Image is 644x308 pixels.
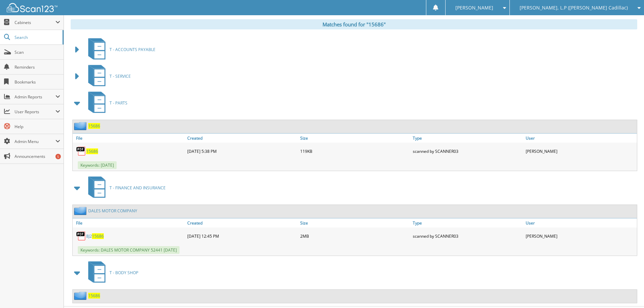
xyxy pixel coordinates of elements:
div: Matches found for "15686" [71,19,637,29]
a: T - SERVICE [84,63,131,90]
span: Admin Menu [15,139,55,144]
span: Cabinets [15,20,55,25]
div: scanned by SCANNER03 [411,229,524,243]
span: 15686 [92,233,104,239]
a: Created [186,134,299,143]
span: T - PARTS [110,100,127,106]
a: 15686 [86,148,98,154]
a: T - PARTS [84,90,127,116]
img: folder2.png [74,291,88,300]
a: File [73,134,186,143]
span: Keywords: DALES MOTOR COMPANY 52441 [DATE] [78,246,180,254]
img: folder2.png [74,207,88,215]
div: [PERSON_NAME] [524,229,637,243]
a: T - FINANCE AND INSURANCE [84,174,166,201]
a: Created [186,218,299,228]
div: [DATE] 12:45 PM [186,229,299,243]
a: T - BODY SHOP [84,259,138,286]
img: folder2.png [74,122,88,130]
a: User [524,134,637,143]
span: Admin Reports [15,94,55,100]
a: File [73,218,186,228]
span: Bookmarks [15,79,60,85]
span: Announcements [15,153,60,159]
img: PDF.png [76,231,86,241]
a: Size [299,218,411,228]
span: Keywords: [DATE] [78,161,117,169]
a: User [524,218,637,228]
span: T - BODY SHOP [110,270,138,276]
span: Reminders [15,64,60,70]
span: T - ACCOUNTS PAYABLE [110,47,156,52]
img: PDF.png [76,146,86,156]
span: T - SERVICE [110,73,131,79]
iframe: Chat Widget [610,276,644,308]
a: 15686 [88,293,100,299]
div: 5 [55,154,61,159]
a: DALES MOTOR COMPANY [88,208,137,214]
div: 2MB [299,229,411,243]
span: Help [15,124,60,129]
span: Search [15,34,59,40]
span: User Reports [15,109,55,115]
span: T - FINANCE AND INSURANCE [110,185,166,191]
span: [PERSON_NAME], L.P ([PERSON_NAME] Cadillac) [520,6,628,10]
span: [PERSON_NAME] [455,6,493,10]
a: Size [299,134,411,143]
a: T - ACCOUNTS PAYABLE [84,36,156,63]
a: 8J215686 [86,233,104,239]
a: 15686 [88,123,100,129]
img: scan123-logo-white.svg [7,3,57,12]
a: Type [411,218,524,228]
a: Type [411,134,524,143]
div: scanned by SCANNER03 [411,144,524,158]
span: Scan [15,49,60,55]
div: [DATE] 5:38 PM [186,144,299,158]
div: [PERSON_NAME] [524,144,637,158]
div: 119KB [299,144,411,158]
